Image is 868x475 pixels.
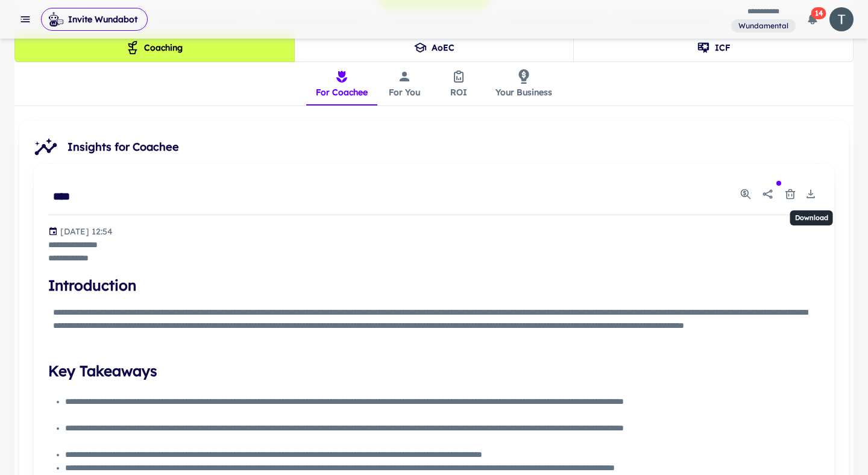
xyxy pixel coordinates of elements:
button: Usage Statistics [737,185,755,203]
button: Coaching [14,33,295,62]
img: photoURL [829,7,854,31]
button: Delete [781,185,799,203]
span: 14 [811,7,826,19]
div: insights tabs [306,62,562,105]
button: 14 [800,7,825,31]
div: Download [790,210,833,225]
button: ICF [573,33,854,62]
button: Download [802,185,820,203]
h4: Key Takeaways [48,360,820,382]
button: Your Business [486,62,562,105]
button: Report is currently shared [757,183,779,205]
span: Insights for Coachee [68,139,839,156]
button: ROI [432,62,486,105]
div: theme selection [14,33,854,62]
button: Invite Wundabot [41,8,148,31]
button: For You [377,62,432,105]
span: Invite Wundabot to record a meeting [41,7,148,31]
h4: Introduction [48,274,820,296]
button: AoEC [294,33,574,62]
span: You are a member of this workspace. Contact your workspace owner for assistance. [731,18,796,33]
span: Wundamental [734,20,793,31]
p: Generated at [60,225,113,238]
button: For Coachee [306,62,377,105]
